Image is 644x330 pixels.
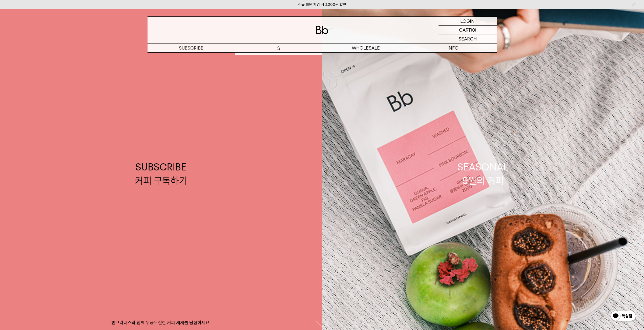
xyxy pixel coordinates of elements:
p: WHOLESALE [322,43,409,52]
a: 숍 [235,43,322,52]
a: CART (0) [439,26,497,34]
a: 원두 [235,53,322,61]
a: LOGIN [439,17,497,26]
img: 로고 [316,26,328,34]
a: SUBSCRIBE [148,43,235,52]
div: SEASONAL 9월의 커피 [458,160,509,187]
a: 신규 회원 가입 시 3,000원 할인 [298,2,346,7]
p: (0) [471,26,476,34]
p: SEARCH [459,34,477,43]
img: 카카오톡 채널 1:1 채팅 버튼 [610,310,636,322]
p: LOGIN [460,17,475,25]
p: INFO [409,43,497,52]
div: SUBSCRIBE 커피 구독하기 [135,160,187,187]
p: CART [459,26,471,34]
